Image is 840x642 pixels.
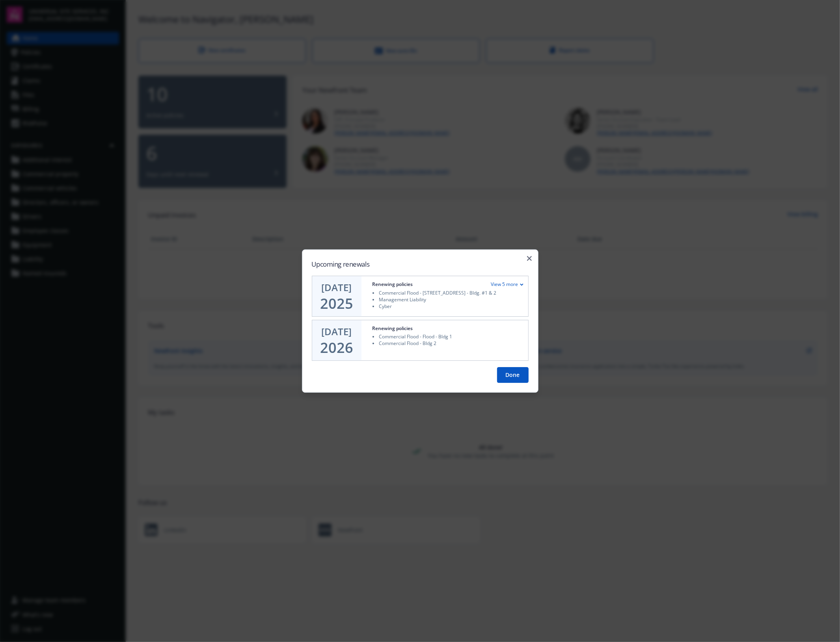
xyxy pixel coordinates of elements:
[320,296,353,312] div: 2025
[322,281,352,295] div: [DATE]
[373,340,523,347] li: Commercial Flood - Bldg 2
[373,281,413,288] div: Renewing policies
[312,259,529,269] h2: Upcoming renewals
[322,325,352,338] div: [DATE]
[373,289,523,296] li: Commercial Flood - [STREET_ADDRESS] - Bldg. #1 & 2
[491,281,523,288] div: View 5 more
[373,303,523,310] li: Cyber
[320,340,353,356] div: 2026
[373,325,413,332] div: Renewing policies
[497,367,529,383] button: Done
[373,333,523,340] li: Commercial Flood - Flood - Bldg 1
[373,296,523,303] li: Management Liability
